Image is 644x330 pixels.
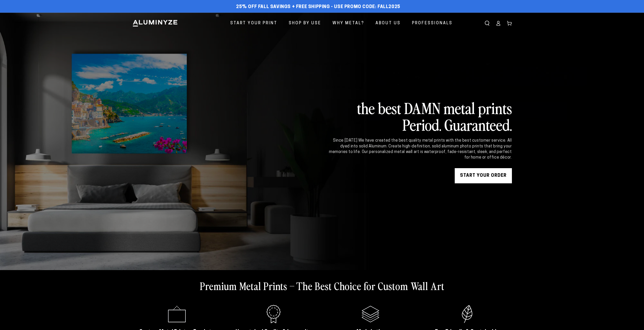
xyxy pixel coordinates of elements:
a: Start Your Print [226,17,281,30]
span: 25% off FALL Savings + Free Shipping - Use Promo Code: FALL2025 [236,4,400,10]
a: START YOUR Order [455,168,512,183]
summary: Search our site [482,18,493,29]
span: Shop By Use [289,20,321,27]
a: Professionals [408,17,456,30]
div: Since [DATE] We have created the best quality metal prints with the best customer service. All dy... [328,138,512,161]
span: About Us [376,20,401,27]
img: Aluminyze [132,19,178,27]
span: Why Metal? [333,20,364,27]
h2: the best DAMN metal prints Period. Guaranteed. [328,99,512,133]
span: Start Your Print [230,20,277,27]
a: Why Metal? [329,17,368,30]
span: Professionals [412,20,452,27]
a: Shop By Use [285,17,325,30]
a: About Us [372,17,404,30]
h2: Premium Metal Prints – The Best Choice for Custom Wall Art [200,279,444,292]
